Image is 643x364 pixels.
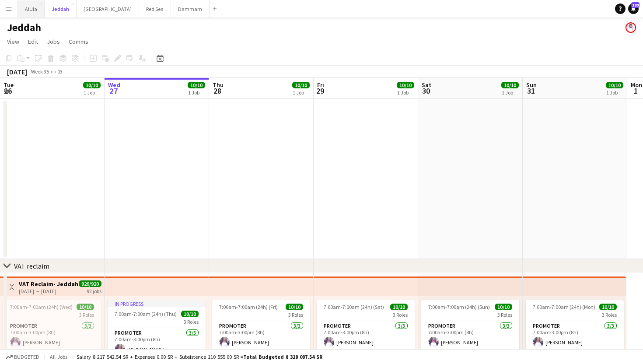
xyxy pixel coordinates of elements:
span: 3 Roles [184,318,199,325]
div: 1 Job [84,89,100,96]
a: Jobs [43,36,63,47]
span: 26 [2,86,14,96]
a: Comms [65,36,92,47]
span: 10/10 [397,82,414,88]
span: Wed [108,81,120,89]
h3: VAT Reclaim- Jeddah [19,280,78,288]
span: Jobs [47,38,60,45]
div: [DATE] [7,67,27,76]
div: 1 Job [606,89,623,96]
span: Thu [213,81,224,89]
div: +03 [54,68,63,75]
div: 1 Job [188,89,205,96]
span: Week 35 [29,68,51,75]
span: View [7,38,19,45]
span: Sun [526,81,537,89]
span: 10/10 [77,304,94,310]
div: Salary 8 217 542.54 SR + Expenses 0.00 SR + Subsistence 110 555.00 SR = [77,353,322,360]
span: Budgeted [14,354,39,360]
span: 27 [107,86,120,96]
button: [GEOGRAPHIC_DATA] [77,0,139,17]
div: 1 Job [502,89,518,96]
div: [DATE] → [DATE] [19,288,78,294]
span: 189 [631,2,640,8]
span: 7:00am-7:00am (24h) (Sat) [324,304,384,310]
span: 3 Roles [79,311,94,318]
span: 3 Roles [602,311,617,318]
button: Budgeted [4,352,41,362]
span: Tue [3,81,14,89]
span: All jobs [48,353,69,360]
span: 7:00am-7:00am (24h) (Sun) [428,304,490,310]
div: 1 Job [293,89,309,96]
div: 92 jobs [87,287,101,294]
span: 7:00am-7:00am (24h) (Fri) [219,304,278,310]
button: AlUla [18,0,45,17]
span: 920/920 [79,280,101,287]
span: 7:00am-7:00am (24h) (Wed) [10,304,73,310]
span: 3 Roles [393,311,408,318]
a: View [3,36,23,47]
span: 10/10 [501,82,519,88]
button: Dammam [171,0,210,17]
span: Mon [631,81,642,89]
h1: Jeddah [7,21,41,34]
span: 10/10 [606,82,623,88]
span: Total Budgeted 8 328 097.54 SR [243,353,322,360]
span: 10/10 [495,304,512,310]
span: 30 [420,86,431,96]
button: Jeddah [45,0,77,17]
span: 10/10 [181,311,199,317]
span: Sat [422,81,431,89]
span: 3 Roles [497,311,512,318]
span: 3 Roles [288,311,303,318]
a: 189 [628,3,639,14]
span: Edit [28,38,38,45]
span: 10/10 [390,304,408,310]
span: Comms [69,38,88,45]
span: 7:00am-7:00am (24h) (Thu) [115,311,177,317]
span: 10/10 [599,304,617,310]
span: 7:00am-7:00am (24h) (Mon) [533,304,595,310]
span: 31 [525,86,537,96]
a: Edit [24,36,42,47]
div: 1 Job [397,89,414,96]
span: 10/10 [286,304,303,310]
span: Fri [317,81,324,89]
span: 28 [211,86,224,96]
div: VAT reclaim [14,262,49,270]
span: 10/10 [292,82,310,88]
span: 1 [629,86,642,96]
div: In progress [108,300,206,307]
span: 10/10 [188,82,205,88]
button: Red Sea [139,0,171,17]
span: 29 [316,86,324,96]
app-user-avatar: Saad AlHarthi [626,22,636,33]
span: 10/10 [83,82,101,88]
